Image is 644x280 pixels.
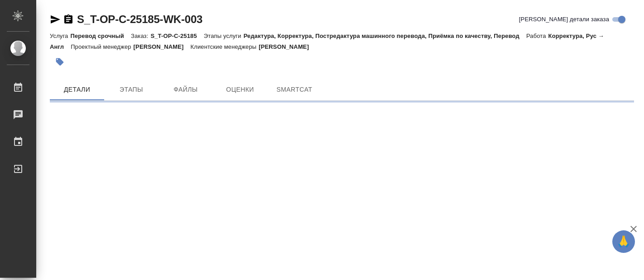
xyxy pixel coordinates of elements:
[131,33,150,39] p: Заказ:
[71,43,133,50] p: Проектный менеджер
[55,84,99,95] span: Детали
[616,232,631,251] span: 🙏
[150,33,203,39] p: S_T-OP-C-25185
[50,14,61,25] button: Скопировать ссылку для ЯМессенджера
[164,84,207,95] span: Файлы
[70,33,131,39] p: Перевод срочный
[134,43,191,50] p: [PERSON_NAME]
[259,43,316,50] p: [PERSON_NAME]
[244,33,526,39] p: Редактура, Корректура, Постредактура машинного перевода, Приёмка по качеству, Перевод
[63,14,74,25] button: Скопировать ссылку
[50,33,70,39] p: Услуга
[204,33,244,39] p: Этапы услуги
[218,84,262,95] span: Оценки
[50,52,70,72] button: Добавить тэг
[519,15,609,24] span: [PERSON_NAME] детали заказа
[526,33,548,39] p: Работа
[612,230,635,253] button: 🙏
[110,84,153,95] span: Этапы
[191,43,259,50] p: Клиентские менеджеры
[273,84,316,95] span: SmartCat
[77,13,202,25] a: S_T-OP-C-25185-WK-003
